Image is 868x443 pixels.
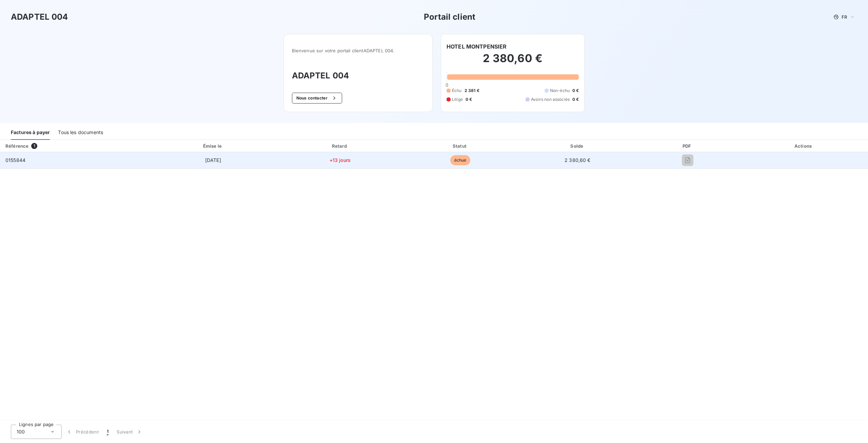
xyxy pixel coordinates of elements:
[465,88,479,94] span: 2 381 €
[113,425,147,439] button: Suivant
[103,425,113,439] button: 1
[148,143,278,149] div: Émise le
[107,428,108,435] span: 1
[31,143,37,149] span: 1
[11,126,50,140] div: Factures à payer
[521,143,634,149] div: Solde
[446,82,448,88] span: 0
[452,96,463,103] span: Litige
[17,428,25,435] span: 100
[58,126,103,140] div: Tous les documents
[5,143,28,149] div: Référence
[447,52,579,72] h2: 2 380,60 €
[450,155,471,165] span: échue
[5,157,25,163] span: 0155844
[842,14,847,20] span: FR
[292,48,424,53] span: Bienvenue sur votre portail client ADAPTEL 004 .
[402,143,518,149] div: Statut
[424,11,475,23] h3: Portail client
[292,70,424,82] h3: ADAPTEL 004
[11,11,68,23] h3: ADAPTEL 004
[572,88,579,94] span: 0 €
[466,96,472,103] span: 0 €
[531,96,570,103] span: Avoirs non associés
[62,425,103,439] button: Précédent
[741,143,867,149] div: Actions
[572,96,579,103] span: 0 €
[280,143,399,149] div: Retard
[292,93,342,104] button: Nous contacter
[565,157,591,163] span: 2 380,60 €
[330,157,351,163] span: +13 jours
[452,88,462,94] span: Échu
[447,42,507,51] h6: HOTEL MONTPENSIER
[637,143,738,149] div: PDF
[550,88,570,94] span: Non-échu
[205,157,221,163] span: [DATE]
